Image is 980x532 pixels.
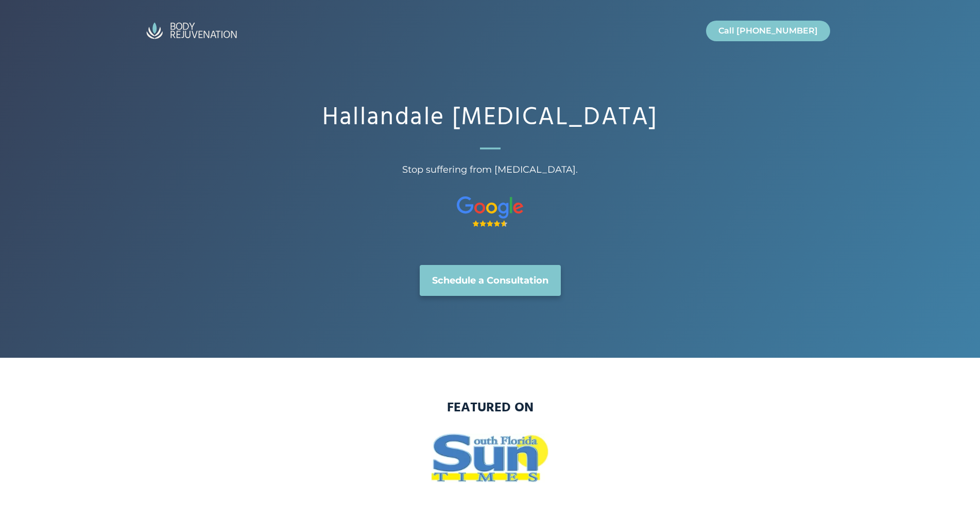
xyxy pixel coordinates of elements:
span: Stop suffering from [MEDICAL_DATA]. [202,161,779,178]
h3: featured on [192,399,789,418]
img: BodyRejuvenation [140,19,243,43]
nav: Primary [696,15,840,46]
a: Schedule a Consultation [420,265,561,296]
a: Call [PHONE_NUMBER] [706,21,830,41]
h1: Hallandale [MEDICAL_DATA] [202,103,779,133]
